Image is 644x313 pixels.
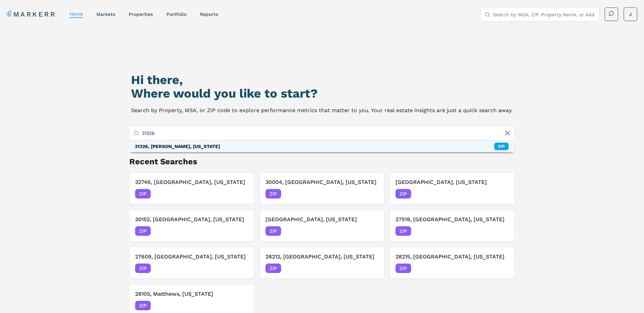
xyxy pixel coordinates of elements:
button: 30004, [GEOGRAPHIC_DATA], [US_STATE]ZIP[DATE] [260,172,385,204]
h2: Recent Searches [129,156,515,167]
span: ZIP [135,189,151,199]
h3: 28215, [GEOGRAPHIC_DATA], [US_STATE] [395,253,509,261]
span: [DATE] [363,190,379,197]
a: MARKERR [7,9,56,19]
input: Search by MSA, ZIP, Property Name, or Address [142,126,511,140]
a: markets [96,12,115,17]
h3: 27519, [GEOGRAPHIC_DATA], [US_STATE] [395,215,509,224]
h3: 30004, [GEOGRAPHIC_DATA], [US_STATE] [265,178,379,186]
div: 31326, [PERSON_NAME], [US_STATE] [135,143,220,150]
span: ZIP [135,301,151,310]
span: ZIP [135,264,151,273]
button: [GEOGRAPHIC_DATA], [US_STATE]ZIP[DATE] [390,172,515,204]
a: home [70,11,83,17]
h3: 30152, [GEOGRAPHIC_DATA], [US_STATE] [135,215,249,224]
span: ZIP [265,226,281,236]
h3: 28212, [GEOGRAPHIC_DATA], [US_STATE] [265,253,379,261]
span: [DATE] [233,302,249,309]
input: Search by MSA, ZIP, Property Name, or Address [493,8,595,21]
h3: 27609, [GEOGRAPHIC_DATA], [US_STATE] [135,253,249,261]
h3: [GEOGRAPHIC_DATA], [US_STATE] [395,178,509,186]
button: 27519, [GEOGRAPHIC_DATA], [US_STATE]ZIP[DATE] [390,210,515,242]
button: 28212, [GEOGRAPHIC_DATA], [US_STATE]ZIP[DATE] [260,247,385,279]
a: properties [129,12,153,17]
span: ZIP [265,189,281,199]
button: 30152, [GEOGRAPHIC_DATA], [US_STATE]ZIP[DATE] [129,210,254,242]
h2: Where would you like to start? [131,87,513,100]
button: [GEOGRAPHIC_DATA], [US_STATE]ZIP[DATE] [260,210,385,242]
span: [DATE] [494,228,509,234]
span: ZIP [265,264,281,273]
span: [DATE] [233,265,249,272]
span: [DATE] [494,190,509,197]
div: ZIP [494,143,509,150]
button: 27609, [GEOGRAPHIC_DATA], [US_STATE]ZIP[DATE] [129,247,254,279]
span: ZIP [395,264,411,273]
span: ZIP [135,226,151,236]
span: ZIP [395,189,411,199]
a: Portfolio [166,12,186,17]
button: 28215, [GEOGRAPHIC_DATA], [US_STATE]ZIP[DATE] [390,247,515,279]
h1: Hi there, [131,73,513,87]
h3: 28105, Matthews, [US_STATE] [135,290,249,298]
h3: 32746, [GEOGRAPHIC_DATA], [US_STATE] [135,178,249,186]
button: J [624,7,637,21]
h3: [GEOGRAPHIC_DATA], [US_STATE] [265,215,379,224]
button: 32746, [GEOGRAPHIC_DATA], [US_STATE]ZIP[DATE] [129,172,254,204]
a: reports [200,12,218,17]
p: Search by Property, MSA, or ZIP code to explore performance metrics that matter to you. Your real... [131,106,513,115]
span: [DATE] [233,190,249,197]
span: [DATE] [363,265,379,272]
span: [DATE] [233,228,249,234]
span: J [629,11,632,18]
span: [DATE] [363,228,379,234]
span: ZIP [395,226,411,236]
div: ZIP: 31326, Rincon, Georgia [129,141,514,152]
div: Suggestions [129,141,514,152]
span: [DATE] [494,265,509,272]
